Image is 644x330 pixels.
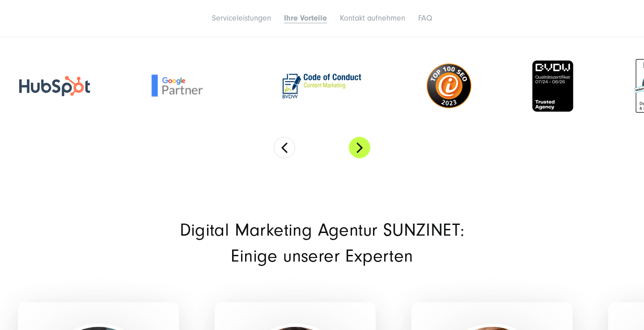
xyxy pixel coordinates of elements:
img: HubSpot - Digitalagentur SUNZINET [19,76,90,96]
a: Ihre Vorteile [284,13,327,23]
h2: Digital Marketing Agentur SUNZINET: [121,222,523,239]
img: Das Google Partner Logo mit den Farben rot, gelb, grün und blau - Digitalagentur für Digital Mark... [150,73,217,98]
a: FAQ [418,13,432,23]
img: BVDW code of conduct badge - Digitalagentur SUNZINET - Agentur für Content Management [277,68,367,104]
button: Previous [274,137,295,158]
a: Kontakt aufnehmen [340,13,405,23]
img: BVDW Qualitätszertifikat - Digitalagentur SUNZINET [531,59,574,113]
h2: Einige unserer Experten [121,248,523,265]
a: Serviceleistungen [212,13,271,23]
img: Auszeichnung Top 100 SEO 2022 - Digitalagentur SUINZINET [427,63,471,108]
button: Next [349,137,370,158]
